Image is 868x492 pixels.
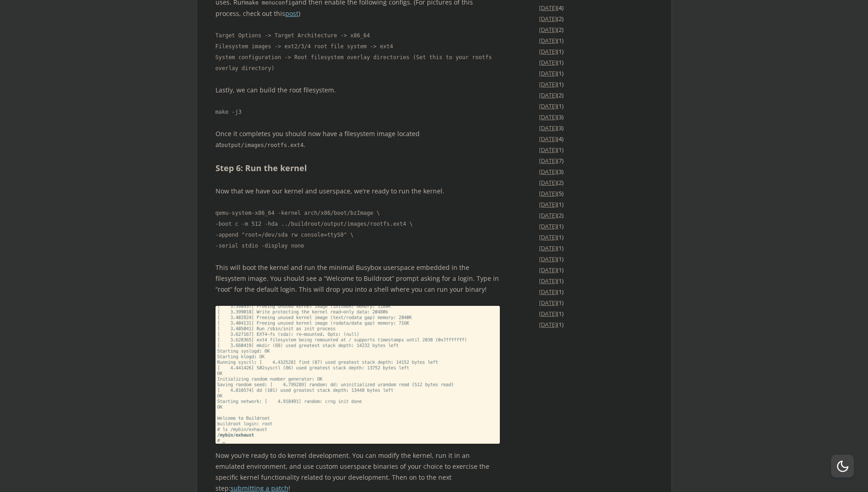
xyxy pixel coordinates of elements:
p: This will boot the kernel and run the minimal Busybox userspace embedded in the filesystem image.... [216,262,500,295]
a: [DATE] [539,4,557,12]
a: [DATE] [539,91,557,99]
li: (4) [539,2,653,13]
li: (4) [539,133,653,144]
li: (1) [539,79,653,90]
li: (1) [539,275,653,286]
a: [DATE] [539,69,557,77]
li: (2) [539,90,653,101]
li: (1) [539,68,653,79]
li: (2) [539,177,653,188]
a: [DATE] [539,167,557,176]
a: [DATE] [539,15,557,23]
li: (1) [539,144,653,155]
h2: Step 6: Run the kernel [216,162,500,175]
p: Once it completes you should now have a filesystem image located at . [216,128,500,151]
li: (2) [539,210,653,221]
a: [DATE] [539,200,557,208]
a: [DATE] [539,113,557,121]
li: (2) [539,13,653,24]
a: [DATE] [539,320,557,329]
a: [DATE] [539,211,557,219]
a: [DATE] [539,244,557,252]
p: Lastly, we can build the root filesystem. [216,85,500,96]
li: (3) [539,166,653,177]
li: (1) [539,46,653,57]
li: (1) [539,297,653,308]
a: [DATE] [539,124,557,132]
li: (1) [539,254,653,264]
p: Now that we have our kernel and userspace, we’re ready to run the kernel. [216,186,500,197]
a: post [285,9,298,18]
a: [DATE] [539,266,557,274]
li: (3) [539,122,653,133]
a: [DATE] [539,189,557,198]
a: [DATE] [539,157,557,165]
code: make -j3 [216,107,500,117]
a: [DATE] [539,47,557,56]
a: [DATE] [539,146,557,154]
a: [DATE] [539,255,557,263]
a: [DATE] [539,58,557,66]
li: (1) [539,308,653,319]
li: (1) [539,319,653,330]
code: output/images/rootfs.ext4 [221,142,304,148]
li: (5) [539,188,653,199]
li: (1) [539,243,653,254]
code: qemu-system-x86_64 -kernel arch/x86/boot/bzImage \ -boot c -m 512 -hda ../buildroot/output/images... [216,208,500,251]
a: [DATE] [539,222,557,230]
li: (2) [539,24,653,35]
a: [DATE] [539,80,557,88]
a: [DATE] [539,102,557,110]
a: [DATE] [539,299,557,307]
a: [DATE] [539,178,557,187]
li: (1) [539,199,653,210]
li: (3) [539,112,653,122]
li: (1) [539,286,653,297]
li: (1) [539,35,653,46]
a: [DATE] [539,288,557,296]
li: (1) [539,232,653,243]
li: (7) [539,155,653,166]
li: (1) [539,264,653,275]
a: [DATE] [539,36,557,45]
a: [DATE] [539,277,557,285]
a: [DATE] [539,25,557,34]
a: [DATE] [539,135,557,143]
li: (1) [539,221,653,232]
li: (1) [539,101,653,112]
a: [DATE] [539,309,557,318]
a: [DATE] [539,233,557,241]
code: Target Options -> Target Architecture -> x86_64 Filesystem images -> ext2/3/4 root file system ->... [216,30,500,74]
li: (1) [539,57,653,68]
